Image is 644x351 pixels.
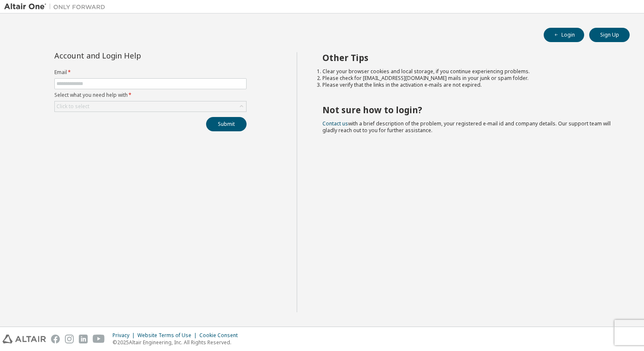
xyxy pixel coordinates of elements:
li: Clear your browser cookies and local storage, if you continue experiencing problems. [322,68,615,75]
button: Login [544,28,584,42]
div: Click to select [56,103,89,110]
div: Website Terms of Use [137,332,199,339]
img: youtube.svg [93,335,105,343]
a: Contact us [322,120,348,127]
h2: Not sure how to login? [322,104,615,115]
div: Account and Login Help [54,52,208,59]
div: Privacy [113,332,137,339]
img: instagram.svg [65,335,74,343]
label: Select what you need help with [54,92,247,98]
img: altair_logo.svg [3,335,46,343]
button: Sign Up [589,28,630,42]
li: Please verify that the links in the activation e-mails are not expired. [322,82,615,88]
span: with a brief description of the problem, your registered e-mail id and company details. Our suppo... [322,120,611,134]
img: facebook.svg [51,335,60,343]
button: Submit [206,117,247,131]
li: Please check for [EMAIL_ADDRESS][DOMAIN_NAME] mails in your junk or spam folder. [322,75,615,82]
img: linkedin.svg [79,335,88,343]
label: Email [54,69,247,76]
div: Click to select [55,101,246,112]
p: © 2025 Altair Engineering, Inc. All Rights Reserved. [113,339,243,346]
img: Altair One [4,3,110,11]
div: Cookie Consent [199,332,243,339]
h2: Other Tips [322,52,615,63]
